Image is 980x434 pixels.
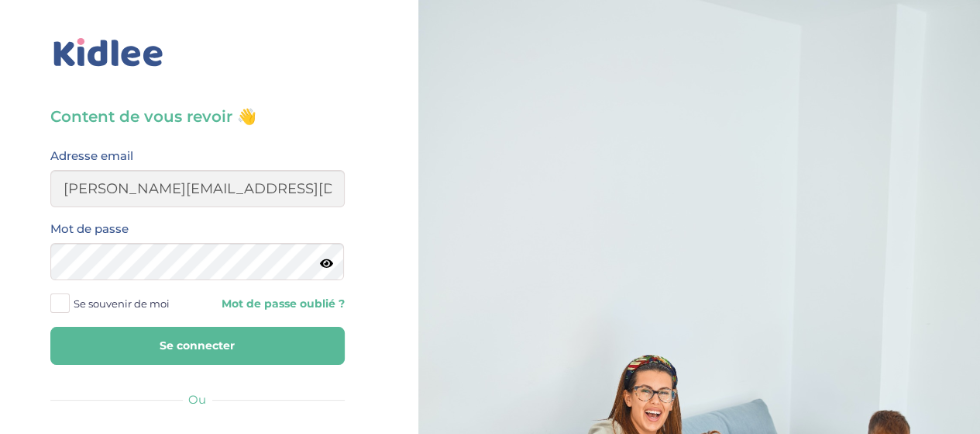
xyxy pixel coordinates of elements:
[74,293,170,314] span: Se souvenir de moi
[50,146,133,166] label: Adresse email
[209,297,345,311] a: Mot de passe oublié ?
[50,170,345,207] input: Email
[50,327,345,365] button: Se connecter
[50,35,167,71] img: logo_kidlee_bleu
[50,106,345,127] h3: Content de vous revoir 👋
[188,392,206,407] span: Ou
[50,219,129,239] label: Mot de passe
